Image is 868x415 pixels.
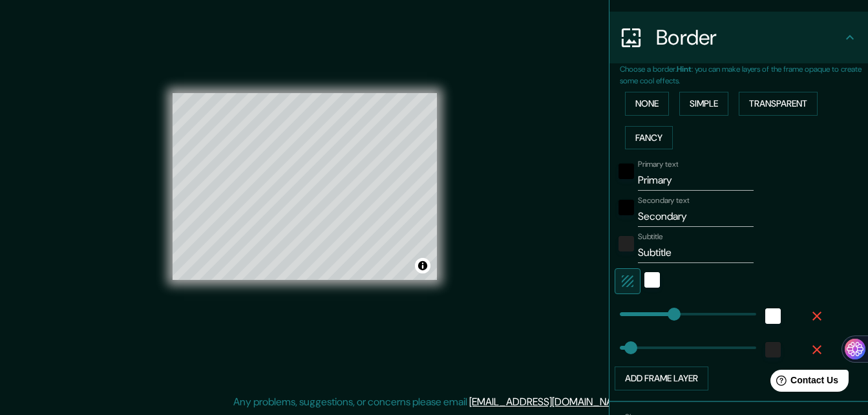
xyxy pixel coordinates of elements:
[619,164,634,179] button: black
[753,365,854,401] iframe: Help widget launcher
[638,159,678,170] label: Primary text
[233,394,631,410] p: Any problems, suggestions, or concerns please email .
[619,200,634,215] button: black
[679,92,728,116] button: Simple
[625,92,669,116] button: None
[644,272,660,288] button: white
[739,92,818,116] button: Transparent
[638,231,663,242] label: Subtitle
[619,236,634,251] button: color-222222
[415,258,430,273] button: Toggle attribution
[765,342,781,357] button: color-222222
[677,64,692,74] b: Hint
[625,126,673,150] button: Fancy
[638,195,690,206] label: Secondary text
[609,12,868,63] div: Border
[620,63,868,87] p: Choose a border. : you can make layers of the frame opaque to create some cool effects.
[469,395,629,409] a: [EMAIL_ADDRESS][DOMAIN_NAME]
[656,25,842,50] h4: Border
[765,308,781,324] button: white
[615,367,708,390] button: Add frame layer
